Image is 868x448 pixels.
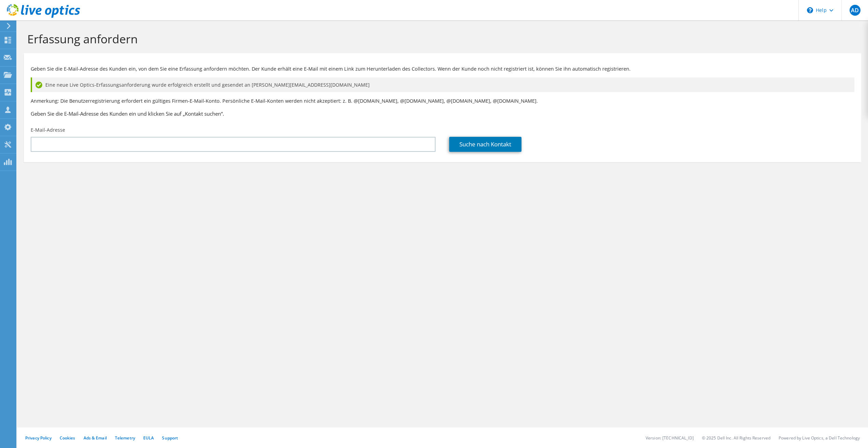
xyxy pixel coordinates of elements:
[84,435,107,441] a: Ads & Email
[31,65,854,73] p: Geben Sie die E-Mail-Adresse des Kunden ein, von dem Sie eine Erfassung anfordern möchten. Der Ku...
[31,127,65,133] label: E-Mail-Adresse
[646,435,694,441] li: Version: [TECHNICAL_ID]
[31,110,854,117] h3: Geben Sie die E-Mail-Adresse des Kunden ein und klicken Sie auf „Kontakt suchen“.
[60,435,75,441] a: Cookies
[45,81,370,89] span: Eine neue Live Optics-Erfassungsanforderung wurde erfolgreich erstellt und gesendet an [PERSON_NA...
[807,7,813,13] svg: \n
[115,435,135,441] a: Telemetry
[27,32,854,46] h1: Erfassung anfordern
[702,435,770,441] li: © 2025 Dell Inc. All Rights Reserved
[25,435,52,441] a: Privacy Policy
[449,137,521,152] a: Suche nach Kontakt
[779,435,860,441] li: Powered by Live Optics, a Dell Technology
[31,97,854,105] p: Anmerkung: Die Benutzerregistrierung erfordert ein gültiges Firmen-E-Mail-Konto. Persönliche E-Ma...
[143,435,154,441] a: EULA
[850,5,860,16] span: AD
[162,435,178,441] a: Support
